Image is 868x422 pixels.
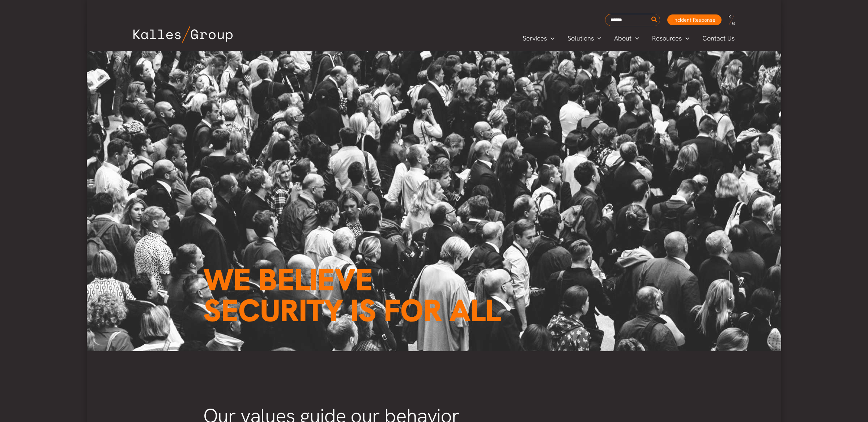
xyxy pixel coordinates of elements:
a: AboutMenu Toggle [608,33,646,44]
span: Contact Us [702,33,735,44]
button: Search [650,14,659,26]
span: Resources [652,33,682,44]
span: Menu Toggle [547,33,554,44]
a: ResourcesMenu Toggle [646,33,696,44]
span: Menu Toggle [682,33,689,44]
span: Services [523,33,547,44]
a: SolutionsMenu Toggle [561,33,608,44]
img: Kalles Group [133,26,233,43]
nav: Primary Site Navigation [516,32,742,44]
span: Menu Toggle [631,33,639,44]
span: Solutions [567,33,594,44]
a: Incident Response [667,14,722,25]
a: ServicesMenu Toggle [516,33,561,44]
span: Menu Toggle [594,33,601,44]
a: Contact Us [696,33,742,44]
span: About [614,33,631,44]
span: We believe Security is for all [203,260,501,331]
